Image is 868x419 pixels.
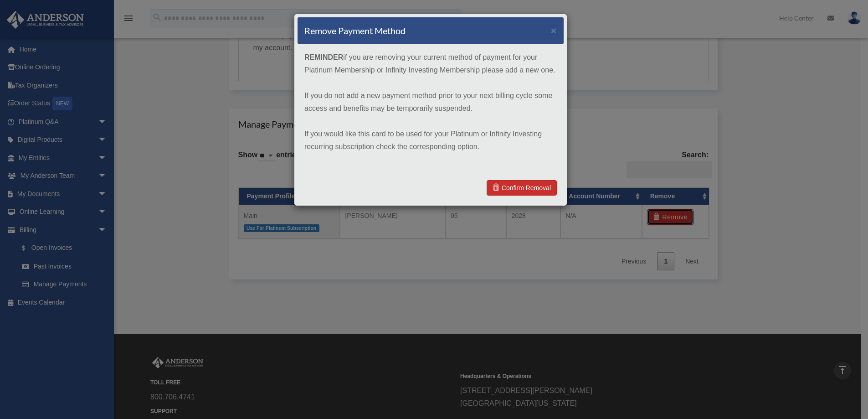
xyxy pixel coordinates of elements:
p: If you do not add a new payment method prior to your next billing cycle some access and benefits ... [304,89,557,115]
h4: Remove Payment Method [304,24,406,37]
a: Confirm Removal [487,180,557,196]
button: × [551,26,557,35]
strong: REMINDER [304,53,343,61]
div: if you are removing your current method of payment for your Platinum Membership or Infinity Inves... [298,44,564,173]
p: If you would like this card to be used for your Platinum or Infinity Investing recurring subscrip... [304,128,557,153]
